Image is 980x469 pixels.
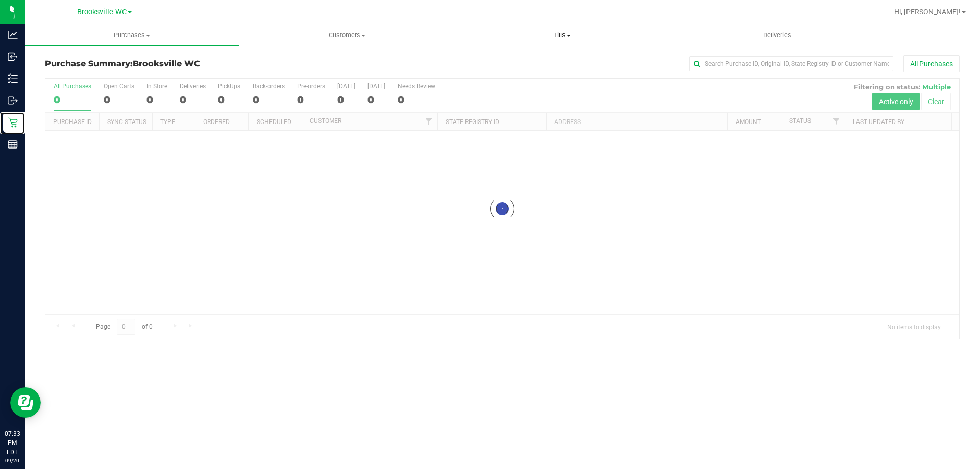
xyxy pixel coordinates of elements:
[670,24,885,46] a: Deliveries
[45,59,350,68] h3: Purchase Summary:
[77,8,127,16] span: Brooksville WC
[689,56,893,71] input: Search Purchase ID, Original ID, State Registry ID or Customer Name...
[5,457,20,464] p: 09/20
[8,117,18,128] inline-svg: Retail
[455,31,669,40] span: Tills
[8,30,18,40] inline-svg: Analytics
[24,31,239,40] span: Purchases
[239,24,454,46] a: Customers
[903,55,960,72] button: All Purchases
[894,8,961,16] span: Hi, [PERSON_NAME]!
[240,31,454,40] span: Customers
[8,139,18,150] inline-svg: Reports
[8,52,18,62] inline-svg: Inbound
[133,59,200,68] span: Brooksville WC
[749,31,805,40] span: Deliveries
[454,24,669,46] a: Tills
[10,387,41,418] iframe: Resource center
[8,73,18,84] inline-svg: Inventory
[8,95,18,106] inline-svg: Outbound
[5,429,20,457] p: 07:33 PM EDT
[24,24,239,46] a: Purchases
